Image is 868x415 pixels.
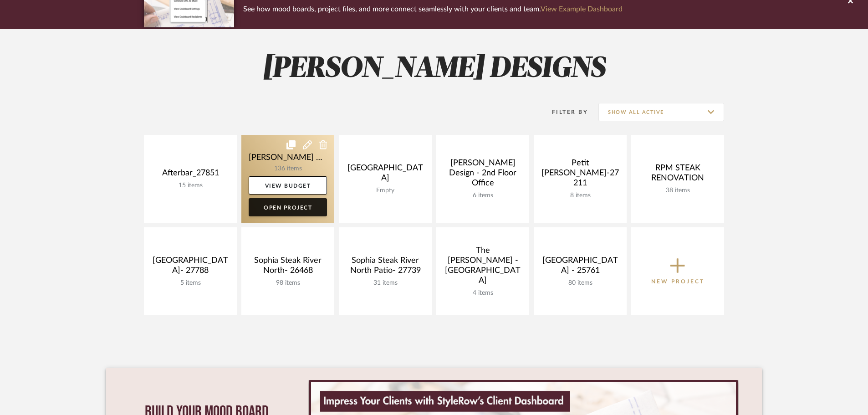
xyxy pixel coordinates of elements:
[249,256,327,279] div: Sophia Steak River North- 26468
[106,52,762,86] h2: [PERSON_NAME] DESIGNS
[638,187,717,195] div: 38 items
[151,182,230,190] div: 15 items
[444,158,522,192] div: [PERSON_NAME] Design - 2nd Floor Office
[444,289,522,297] div: 4 items
[541,256,619,279] div: [GEOGRAPHIC_DATA] - 25761
[249,176,327,195] a: View Budget
[346,163,424,187] div: [GEOGRAPHIC_DATA]
[444,246,522,289] div: The [PERSON_NAME] - [GEOGRAPHIC_DATA]
[541,279,619,287] div: 80 items
[243,3,623,15] p: See how mood boards, project files, and more connect seamlessly with your clients and team.
[631,227,724,315] button: New Project
[151,279,230,287] div: 5 items
[651,277,705,286] p: New Project
[638,163,717,187] div: RPM STEAK RENOVATION
[249,279,327,287] div: 98 items
[249,198,327,216] a: Open Project
[346,256,424,279] div: Sophia Steak River North Patio- 27739
[151,168,230,182] div: Afterbar_27851
[541,5,623,13] a: View Example Dashboard
[444,192,522,200] div: 6 items
[540,108,588,117] div: Filter By
[151,256,230,279] div: [GEOGRAPHIC_DATA]- 27788
[346,279,424,287] div: 31 items
[541,192,619,200] div: 8 items
[346,187,424,195] div: Empty
[541,158,619,192] div: Petit [PERSON_NAME]-27211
